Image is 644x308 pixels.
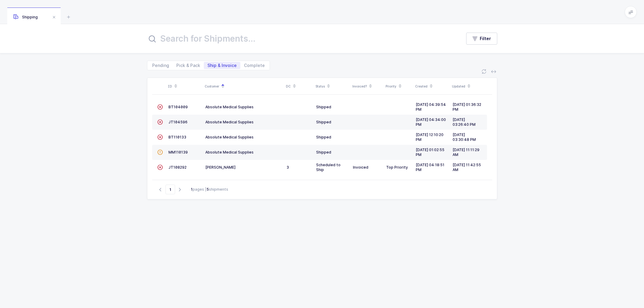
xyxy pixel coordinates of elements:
[205,165,235,170] span: [PERSON_NAME]
[168,135,186,139] span: BT110133
[416,148,444,157] span: [DATE] 01:02:55 PM
[316,81,349,91] div: Status
[176,63,200,68] span: Pick & Pack
[205,150,254,154] span: Absolute Medical Supplies
[168,165,187,170] span: JT108292
[316,105,331,109] span: Shipped
[416,117,446,127] span: [DATE] 04:34:00 PM
[157,135,163,139] span: 
[168,105,188,109] span: BT104009
[352,81,382,91] div: Invoiced?
[168,120,187,124] span: JT104596
[207,187,209,192] b: 5
[353,165,381,170] div: Invoiced
[207,63,237,68] span: Ship & Invoice
[453,117,476,127] span: [DATE] 03:26:40 PM
[157,120,163,124] span: 
[453,102,481,112] span: [DATE] 01:36:32 PM
[466,33,497,45] button: Filter
[13,15,38,19] span: Shipping
[191,187,193,192] b: 1
[244,63,265,68] span: Complete
[453,163,481,172] span: [DATE] 11:42:55 AM
[147,31,454,46] input: Search for Shipments...
[386,81,412,91] div: Priority
[453,132,476,142] span: [DATE] 03:30:48 PM
[416,163,444,172] span: [DATE] 04:18:51 PM
[316,150,331,154] span: Shipped
[316,163,341,172] span: Scheduled to Ship
[452,81,485,91] div: Updated
[168,150,188,154] span: MM110139
[316,135,331,139] span: Shipped
[480,36,491,42] span: Filter
[165,185,175,194] span: Go to
[157,150,163,154] span: 
[157,105,163,109] span: 
[287,165,289,170] span: 3
[205,120,254,124] span: Absolute Medical Supplies
[152,63,169,68] span: Pending
[416,132,444,142] span: [DATE] 12:10:20 PM
[168,81,201,91] div: ID
[416,102,446,112] span: [DATE] 04:39:54 PM
[316,120,331,124] span: Shipped
[286,81,312,91] div: DC
[205,135,254,139] span: Absolute Medical Supplies
[205,105,254,109] span: Absolute Medical Supplies
[386,165,408,170] span: Top Priority
[205,81,282,91] div: Customer
[453,148,479,157] span: [DATE] 11:11:29 AM
[157,165,163,170] span: 
[415,81,448,91] div: Created
[191,187,228,192] div: pages | shipments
